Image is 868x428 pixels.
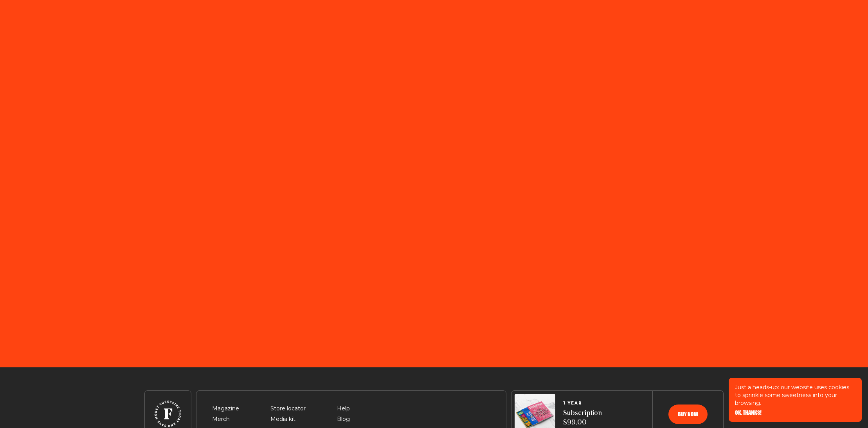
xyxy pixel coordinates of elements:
a: Store locator [270,405,306,412]
span: Merch [212,415,230,424]
span: Subscription $99.00 [563,409,602,428]
span: Magazine [212,404,239,414]
a: Merch [212,415,230,423]
a: Media kit [270,415,295,423]
span: Store locator [270,404,306,414]
a: Magazine [212,405,239,412]
span: 1 YEAR [563,401,602,406]
button: OK, THANKS! [735,410,762,415]
span: Blog [337,415,350,424]
a: Help [337,405,350,412]
span: Buy now [678,412,698,417]
button: Buy now [668,405,708,424]
span: Help [337,404,350,414]
span: Media kit [270,415,295,424]
a: Blog [337,415,350,423]
p: Just a heads-up: our website uses cookies to sprinkle some sweetness into your browsing. [735,383,855,407]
